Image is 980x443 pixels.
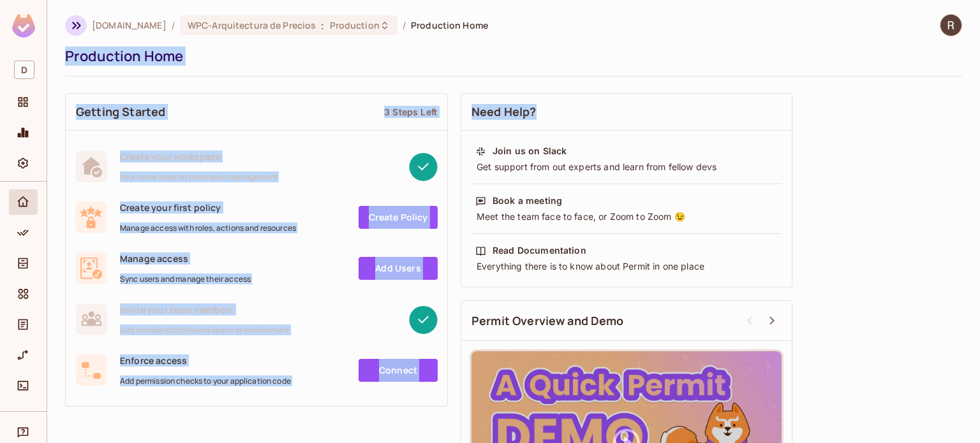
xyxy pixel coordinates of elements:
[9,150,38,176] div: Settings
[330,19,380,31] span: Production
[120,252,251,265] span: Manage access
[475,260,778,273] div: Everything there is to know about Permit in one place
[359,257,438,280] a: Add Users
[120,303,290,316] span: Invite your team members
[9,281,38,307] div: Elements
[320,20,325,31] span: :
[493,194,562,207] div: Book a meeting
[403,19,406,31] li: /
[120,172,278,182] span: Your home base for permission management
[172,19,175,31] li: /
[120,325,290,335] span: Add members to this workspace or environment
[120,376,291,386] span: Add permission checks to your application code
[92,19,167,31] span: the active workspace
[120,201,296,214] span: Create your first policy
[940,15,961,36] img: ROMAN VAZQUEZ MACIAS
[9,312,38,337] div: Audit Log
[9,55,38,84] div: Workspace: deacero.com
[120,354,291,367] span: Enforce access
[475,210,778,223] div: Meet the team face to face, or Zoom to Zoom 😉
[120,223,296,233] span: Manage access with roles, actions and resources
[9,251,38,276] div: Directory
[359,206,438,229] a: Create Policy
[65,47,956,66] div: Production Home
[9,220,38,245] div: Policy
[9,342,38,368] div: URL Mapping
[9,120,38,145] div: Monitoring
[76,104,165,120] span: Getting Started
[384,106,437,118] div: 3 Steps Left
[120,150,278,163] span: Create your workspace
[14,61,34,79] span: D
[471,104,537,120] span: Need Help?
[9,189,38,215] div: Home
[188,19,316,31] span: WPC-Arquitectura de Precios
[9,89,38,115] div: Projects
[411,19,488,31] span: Production Home
[9,373,38,398] div: Connect
[493,145,567,157] div: Join us on Slack
[475,161,778,173] div: Get support from out experts and learn from fellow devs
[493,244,586,257] div: Read Documentation
[359,359,438,382] a: Connect
[12,14,35,38] img: SReyMgAAAABJRU5ErkJggg==
[471,313,624,329] span: Permit Overview and Demo
[120,274,251,284] span: Sync users and manage their access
